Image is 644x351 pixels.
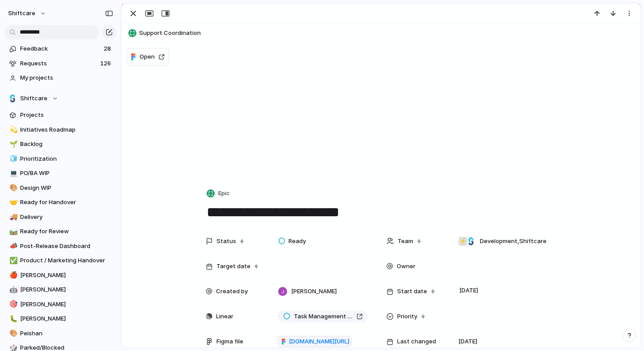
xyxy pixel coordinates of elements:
[216,337,243,346] span: Figma file
[4,196,116,209] a: 🤝Ready for Handover
[8,213,17,222] button: 🚚
[397,312,417,321] span: Priority
[104,44,113,53] span: 28
[8,140,17,149] button: 🌱
[9,314,16,324] div: 🐛
[9,256,16,266] div: ✅
[100,59,113,68] span: 126
[4,167,116,180] a: 💻PO/BA WIP
[20,73,113,82] span: My projects
[8,198,17,207] button: 🤝
[397,337,436,346] span: Last changed
[9,168,16,179] div: 💻
[4,327,116,340] a: 🎨Peishan
[458,337,477,346] span: [DATE]
[20,125,113,134] span: Initiatives Roadmap
[8,227,17,236] button: 🛤️
[216,287,248,296] span: Created by
[294,312,353,321] span: Task Management phase 1
[20,256,113,265] span: Product / Marketing Handover
[20,184,113,193] span: Design WIP
[140,52,155,61] span: Open
[9,270,16,280] div: 🍎
[8,256,17,265] button: ✅
[216,262,250,271] span: Target date
[205,187,233,200] button: Epic
[4,6,51,21] button: shiftcare
[4,210,116,224] a: 🚚Delivery
[397,262,415,271] span: Owner
[20,59,97,68] span: Requests
[8,285,17,294] button: 🤖
[9,197,16,208] div: 🤝
[9,227,16,237] div: 🛤️
[20,314,113,323] span: [PERSON_NAME]
[20,154,113,163] span: Prioritization
[4,181,116,195] a: 🎨Design WIP
[4,152,116,166] a: 🧊Prioritization
[8,242,17,251] button: 📣
[288,237,306,246] span: Ready
[278,336,352,347] a: [DOMAIN_NAME][URL]
[4,92,116,105] button: Shiftcare
[126,26,636,40] button: Support Coordination
[20,213,113,222] span: Delivery
[4,269,116,282] a: 🍎[PERSON_NAME]
[8,300,17,309] button: 🎯
[4,254,116,267] a: ✅Product / Marketing Handover
[4,240,116,253] a: 📣Post-Release Dashboard
[8,329,17,338] button: 🎨
[20,140,113,149] span: Backlog
[8,314,17,323] button: 🐛
[9,212,16,222] div: 🚚
[216,312,233,321] span: Linear
[4,225,116,238] a: 🛤️Ready for Review
[480,237,547,246] span: Development , Shiftcare
[397,287,427,296] span: Start date
[4,71,116,85] a: My projects
[20,227,113,236] span: Ready for Review
[291,287,337,296] span: [PERSON_NAME]
[8,154,17,163] button: 🧊
[20,169,113,178] span: PO/BA WIP
[9,241,16,251] div: 📣
[20,285,113,294] span: [PERSON_NAME]
[9,299,16,309] div: 🎯
[8,184,17,193] button: 🎨
[4,57,116,70] a: Requests126
[9,154,16,164] div: 🧊
[4,108,116,122] a: Projects
[278,311,368,322] a: Task Management phase 1
[127,48,169,66] button: Open
[20,198,113,207] span: Ready for Handover
[20,271,113,280] span: [PERSON_NAME]
[9,285,16,295] div: 🤖
[9,139,16,150] div: 🌱
[8,169,17,178] button: 💻
[457,285,481,296] span: [DATE]
[8,9,35,18] span: shiftcare
[20,44,101,53] span: Feedback
[289,337,349,346] span: [DOMAIN_NAME][URL]
[8,125,17,134] button: 💫
[218,189,230,198] span: Epic
[4,123,116,137] a: 💫Initiatives Roadmap
[4,283,116,296] a: 🤖[PERSON_NAME]
[20,242,113,251] span: Post-Release Dashboard
[9,328,16,338] div: 🎨
[4,298,116,311] a: 🎯[PERSON_NAME]
[458,237,467,246] div: ⚡
[20,300,113,309] span: [PERSON_NAME]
